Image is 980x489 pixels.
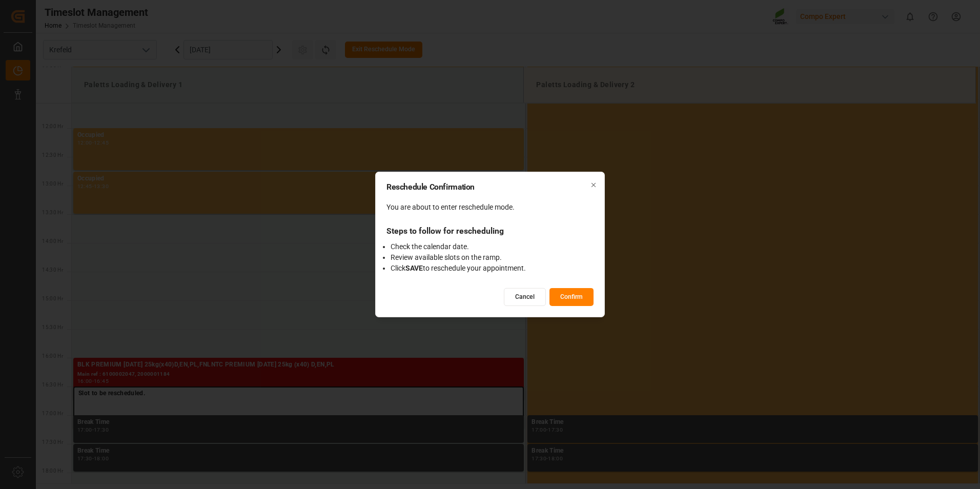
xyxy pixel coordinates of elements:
div: Steps to follow for rescheduling [386,225,594,238]
button: Cancel [504,288,546,306]
div: You are about to enter reschedule mode. [386,202,594,213]
li: Check the calendar date. [391,241,594,252]
strong: SAVE [405,264,423,272]
h2: Reschedule Confirmation [386,183,594,191]
button: Confirm [549,288,594,306]
li: Review available slots on the ramp. [391,252,594,263]
li: Click to reschedule your appointment. [391,263,594,274]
